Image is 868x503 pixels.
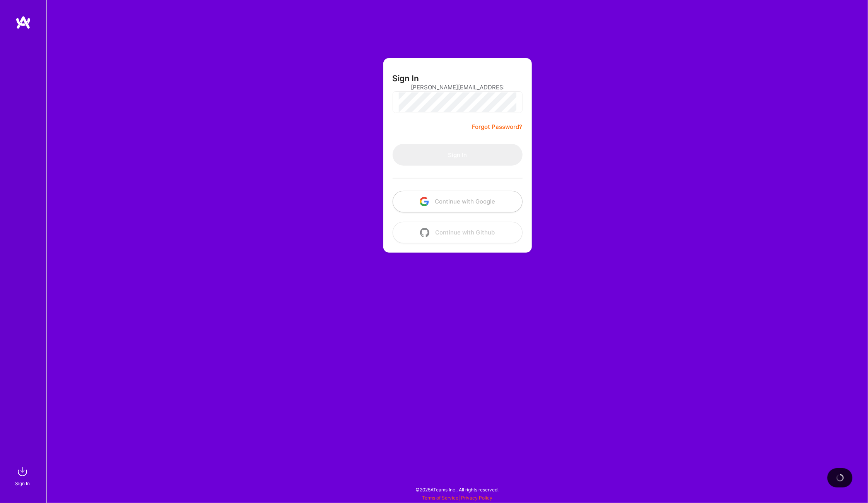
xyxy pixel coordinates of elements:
[420,197,429,206] img: icon
[411,77,504,97] input: Email...
[420,228,429,237] img: icon
[393,74,419,83] h3: Sign In
[16,464,30,488] a: sign inSign In
[15,479,30,488] div: Sign In
[393,144,523,166] button: Sign In
[422,495,458,501] a: Terms of Service
[472,122,523,132] a: Forgot Password?
[15,464,30,479] img: sign in
[393,222,523,243] button: Continue with Github
[422,495,492,501] span: |
[15,15,31,29] img: logo
[393,191,523,212] button: Continue with Google
[835,473,845,483] img: loading
[461,495,492,501] a: Privacy Policy
[46,480,868,499] div: © 2025 ATeams Inc., All rights reserved.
